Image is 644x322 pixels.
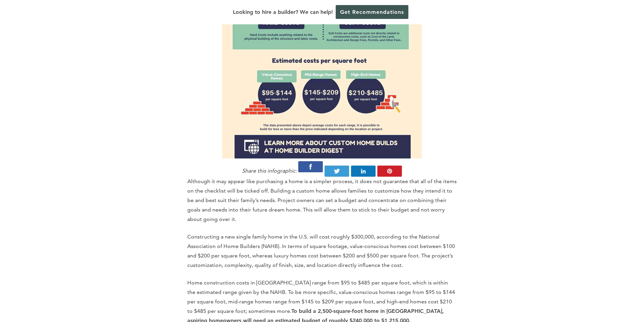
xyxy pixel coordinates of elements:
[242,168,297,174] em: Share this infographic:
[187,177,457,224] p: Although it may appear like purchasing a home is a simpler process, it does not guarantee that al...
[377,166,402,177] img: Pnterest-Share-Icon.png
[325,166,349,177] img: Twitter-Share-Icon.png
[336,5,408,19] a: Get Recommendations
[514,273,636,314] iframe: Drift Widget Chat Controller
[187,232,457,270] p: Constructing a new single family home in the U.S. will cost roughly $300,000, according to the Na...
[298,161,323,172] img: Facebook-Share-Icon.png
[351,166,376,177] img: LinkedIn-Share-Icon.png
